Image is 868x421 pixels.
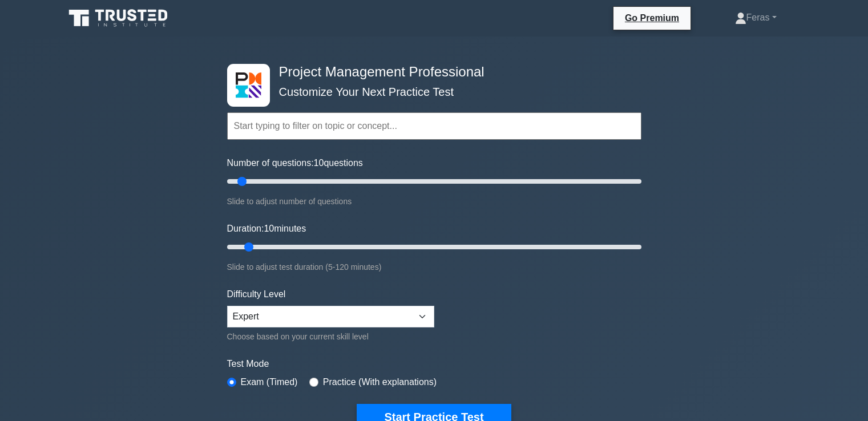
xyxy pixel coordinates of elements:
div: Slide to adjust test duration (5-120 minutes) [227,260,641,274]
label: Practice (With explanations) [323,375,437,389]
div: Slide to adjust number of questions [227,195,641,208]
div: Choose based on your current skill level [227,330,434,343]
a: Go Premium [618,11,686,25]
span: 10 [314,158,324,168]
span: 10 [264,224,274,233]
label: Exam (Timed) [241,375,298,389]
label: Number of questions: questions [227,156,363,170]
input: Start typing to filter on topic or concept... [227,112,641,140]
label: Difficulty Level [227,288,286,301]
a: Feras [708,6,804,29]
label: Test Mode [227,357,641,371]
h4: Project Management Professional [274,64,586,80]
label: Duration: minutes [227,222,306,236]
